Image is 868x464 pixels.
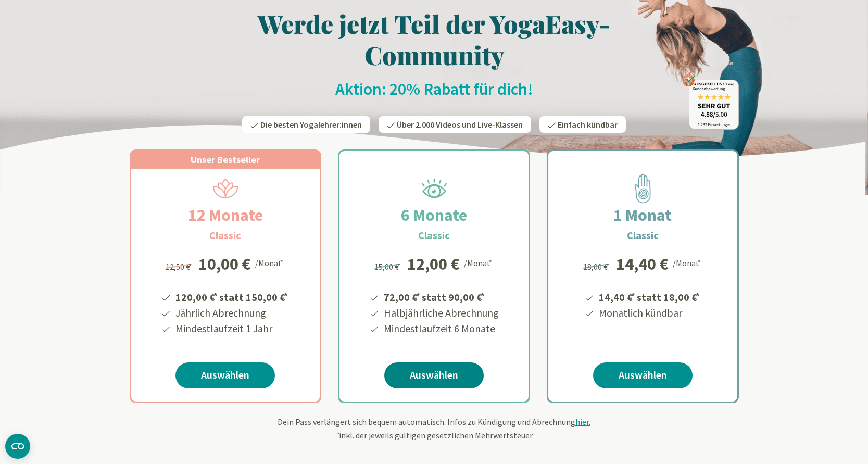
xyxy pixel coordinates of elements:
li: 72,00 € statt 90,00 € [382,287,499,305]
div: /Monat [673,256,702,269]
h3: Classic [418,228,450,243]
span: Die besten Yogalehrer:innen [260,119,362,130]
div: 12,00 € [407,256,460,272]
span: 15,00 € [374,261,402,272]
h2: 12 Monate [163,203,288,228]
h1: Werde jetzt Teil der YogaEasy-Community [130,8,739,70]
h2: 6 Monate [376,203,492,228]
div: Dein Pass verlängert sich bequem automatisch. Infos zu Kündigung und Abrechnung [130,416,739,442]
span: Unser Bestseller [191,154,260,166]
span: 18,00 € [583,261,611,272]
li: Monatlich kündbar [597,305,701,321]
li: Halbjährliche Abrechnung [382,305,499,321]
li: Jährlich Abrechnung [174,305,290,321]
h2: 1 Monat [588,203,697,228]
li: Mindestlaufzeit 1 Jahr [174,321,290,336]
li: 120,00 € statt 150,00 € [174,287,290,305]
h2: Aktion: 20% Rabatt für dich! [130,79,739,99]
span: hier. [575,417,590,427]
span: Über 2.000 Videos und Live-Klassen [397,119,523,130]
a: Auswählen [384,362,484,388]
span: 12,50 € [166,261,193,272]
a: Auswählen [175,362,275,388]
span: Einfach kündbar [558,119,618,130]
div: 14,40 € [616,256,669,272]
button: CMP-Widget öffnen [5,434,30,459]
li: Mindestlaufzeit 6 Monate [382,321,499,336]
a: Auswählen [593,362,693,388]
div: /Monat [464,256,494,269]
h3: Classic [209,228,241,243]
img: ausgezeichnet_badge.png [682,74,739,130]
h3: Classic [627,228,659,243]
li: 14,40 € statt 18,00 € [597,287,701,305]
div: /Monat [255,256,285,269]
span: inkl. der jeweils gültigen gesetzlichen Mehrwertsteuer [336,430,533,441]
div: 10,00 € [198,256,251,272]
